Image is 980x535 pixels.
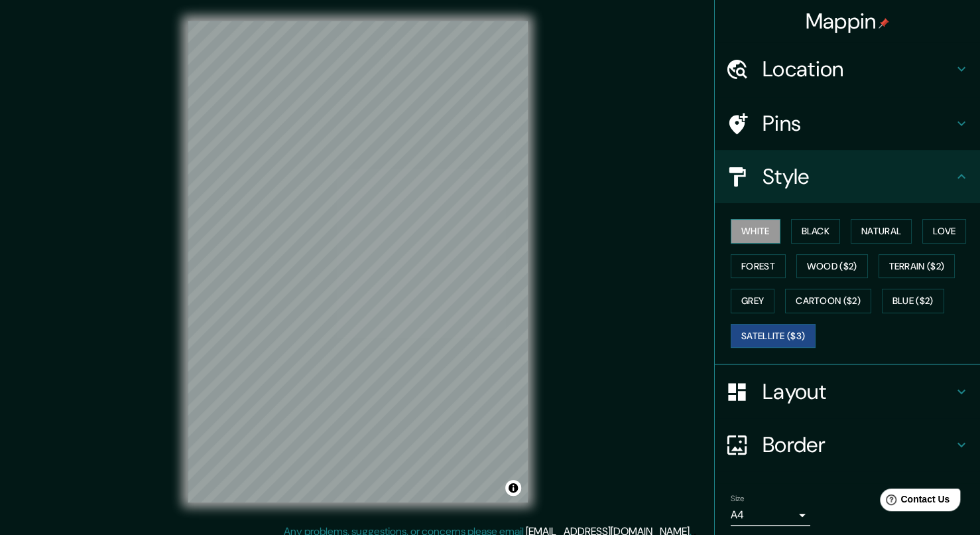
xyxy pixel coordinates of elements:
[715,97,980,150] div: Pins
[806,8,890,35] h4: Mappin
[763,56,953,82] h4: Location
[715,418,980,471] div: Border
[879,18,889,29] img: pin-icon.png
[763,110,953,137] h4: Pins
[731,493,745,504] label: Size
[785,289,871,313] button: Cartoon ($2)
[715,150,980,203] div: Style
[796,254,868,279] button: Wood ($2)
[731,504,810,526] div: A4
[715,42,980,96] div: Location
[791,219,841,244] button: Black
[851,219,912,244] button: Natural
[731,289,774,313] button: Grey
[731,324,816,348] button: Satellite ($3)
[763,163,953,190] h4: Style
[188,21,528,502] canvas: Map
[731,219,780,244] button: White
[862,483,965,520] iframe: Help widget launcher
[882,289,944,313] button: Blue ($2)
[763,378,953,405] h4: Layout
[505,480,521,496] button: Toggle attribution
[879,254,955,279] button: Terrain ($2)
[715,365,980,418] div: Layout
[731,254,786,279] button: Forest
[763,431,953,458] h4: Border
[922,219,966,244] button: Love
